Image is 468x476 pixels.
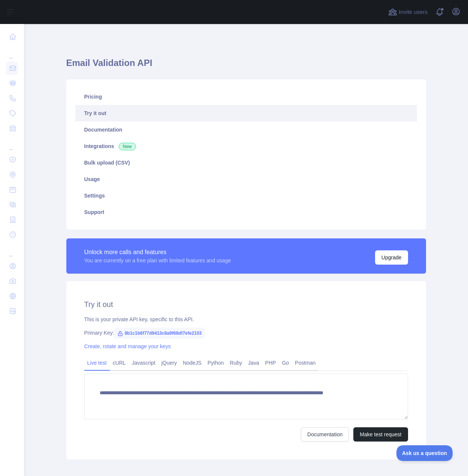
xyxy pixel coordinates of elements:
[227,357,245,369] a: Ruby
[399,8,428,16] span: Invite users
[6,136,18,151] div: ...
[75,121,417,138] a: Documentation
[180,357,205,369] a: NodeJS
[75,138,417,154] a: Integrations New
[84,257,231,264] div: You are currently on a free plan with limited features and usage
[110,357,129,369] a: cURL
[75,171,417,187] a: Usage
[119,143,136,150] span: New
[84,299,408,310] h2: Try it out
[129,357,158,369] a: Javascript
[84,316,408,323] div: This is your private API key, specific to this API.
[245,357,262,369] a: Java
[262,357,279,369] a: PHP
[292,357,318,369] a: Postman
[396,445,453,461] iframe: Toggle Customer Support
[387,6,429,18] button: Invite users
[158,357,180,369] a: jQuery
[75,204,417,220] a: Support
[6,243,18,258] div: ...
[75,187,417,204] a: Settings
[353,427,408,442] button: Make test request
[279,357,292,369] a: Go
[75,154,417,171] a: Bulk upload (CSV)
[84,248,231,257] div: Unlock more calls and features
[301,427,349,442] a: Documentation
[205,357,227,369] a: Python
[75,105,417,121] a: Try it out
[375,250,408,265] button: Upgrade
[84,343,171,349] a: Create, rotate and manage your keys
[84,357,110,369] a: Live test
[6,45,18,60] div: ...
[114,328,205,339] span: 8b1c1b6f77d9413c8a9f68df7efe2103
[84,329,408,337] div: Primary Key:
[75,88,417,105] a: Pricing
[66,57,426,75] h1: Email Validation API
